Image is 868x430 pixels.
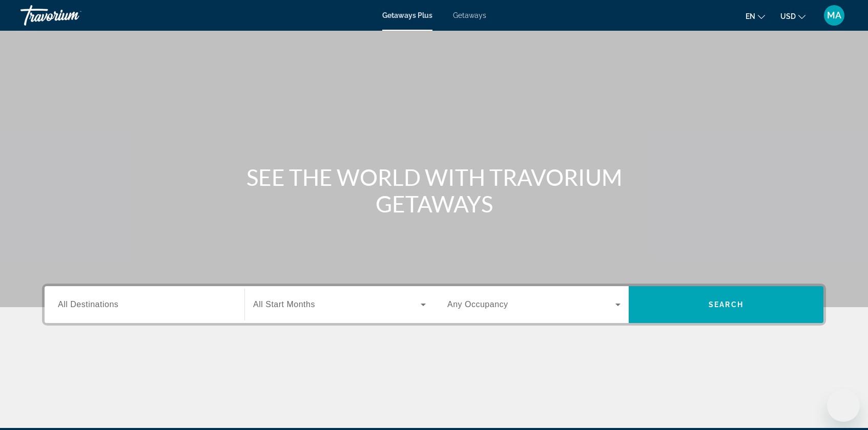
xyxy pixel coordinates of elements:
div: Search widget [45,286,823,323]
a: Getaways Plus [382,11,432,19]
span: All Start Months [253,300,315,309]
button: Change language [746,9,765,24]
span: USD [780,12,796,20]
iframe: Кнопка запуска окна обмена сообщениями [827,389,860,422]
h1: SEE THE WORLD WITH TRAVORIUM GETAWAYS [242,164,626,217]
button: Change currency [780,9,805,24]
span: Any Occupancy [447,300,508,309]
span: en [746,12,755,20]
button: Search [629,286,823,323]
span: MA [827,10,841,20]
a: Travorium [20,2,123,29]
span: Search [709,300,743,309]
button: User Menu [821,5,848,26]
span: All Destinations [58,300,118,309]
a: Getaways [453,11,486,19]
